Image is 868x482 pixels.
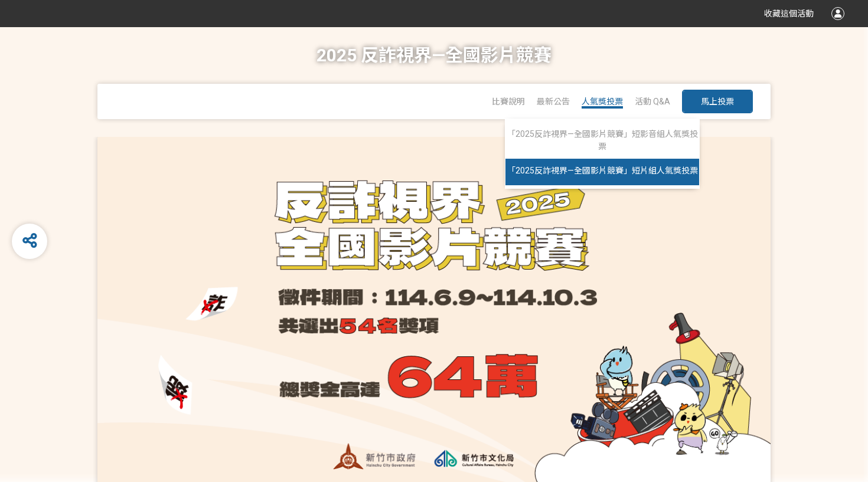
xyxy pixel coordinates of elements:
[505,122,699,159] a: 「2025反詐視界—全國影片競賽」短影音組人氣獎投票
[492,97,525,106] a: 比賽說明
[505,159,699,185] a: 「2025反詐視界—全國影片競賽」短片組人氣獎投票
[682,90,753,113] button: 馬上投票
[537,97,570,106] a: 最新公告
[582,97,623,106] span: 人氣獎投票
[507,129,698,151] span: 「2025反詐視界—全國影片競賽」短影音組人氣獎投票
[635,97,670,106] a: 活動 Q&A
[507,166,698,175] span: 「2025反詐視界—全國影片競賽」短片組人氣獎投票
[701,97,734,106] span: 馬上投票
[316,27,552,84] h1: 2025 反詐視界—全國影片競賽
[764,9,814,18] span: 收藏這個活動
